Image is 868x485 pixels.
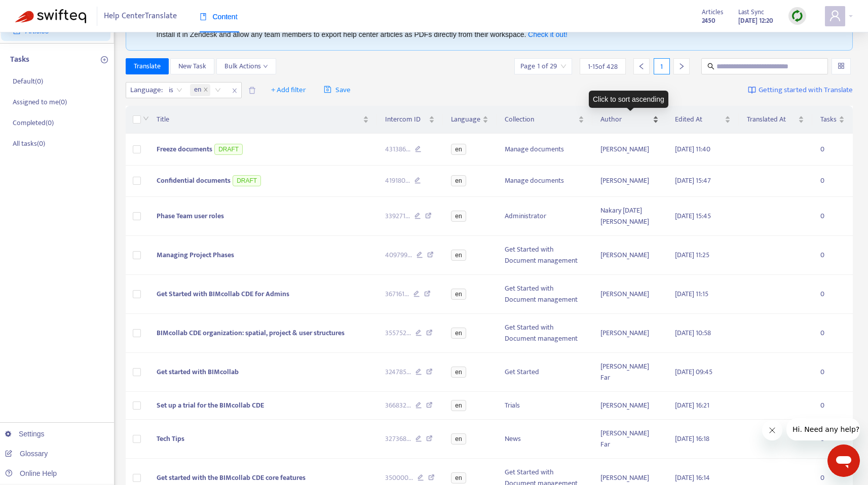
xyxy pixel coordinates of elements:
[762,420,782,440] iframe: Close message
[263,64,268,69] span: down
[812,106,853,134] th: Tasks
[385,367,411,378] span: 324785 ...
[592,236,667,275] td: [PERSON_NAME]
[497,197,592,236] td: Administrator
[157,288,289,300] span: Get Started with BIMcollab CDE for Admins
[443,106,497,134] th: Language
[592,197,667,236] td: Nakary [DATE][PERSON_NAME]
[592,166,667,197] td: [PERSON_NAME]
[178,61,206,72] span: New Task
[13,117,54,128] p: Completed ( 0 )
[385,289,409,300] span: 367161 ...
[451,400,466,411] span: en
[157,327,345,339] span: BIMcollab CDE organization: spatial, project & user structures
[101,56,108,63] span: plus-circle
[385,114,427,125] span: Intercom ID
[385,175,410,186] span: 419180 ...
[497,420,592,459] td: News
[675,433,709,444] span: [DATE] 16:18
[104,7,177,26] span: Help Center Translate
[157,433,184,444] span: Tech Tips
[675,249,709,261] span: [DATE] 11:25
[812,275,853,314] td: 0
[200,13,238,21] span: Content
[827,444,860,477] iframe: Button to launch messaging window
[812,392,853,420] td: 0
[675,175,711,186] span: [DATE] 15:47
[497,134,592,166] td: Manage documents
[812,197,853,236] td: 0
[157,143,212,155] span: Freeze documents
[451,175,466,186] span: en
[592,353,667,392] td: [PERSON_NAME] Far
[385,211,410,222] span: 339271 ...
[812,236,853,275] td: 0
[190,84,210,96] span: en
[675,327,711,339] span: [DATE] 10:58
[13,97,67,107] p: Assigned to me ( 0 )
[200,13,207,20] span: book
[451,472,466,483] span: en
[385,400,411,411] span: 366832 ...
[377,106,443,134] th: Intercom ID
[759,85,853,96] span: Getting started with Translate
[170,58,214,74] button: New Task
[451,114,480,125] span: Language
[385,144,410,155] span: 431386 ...
[228,85,241,97] span: close
[451,289,466,300] span: en
[738,15,773,26] strong: [DATE] 12:20
[497,353,592,392] td: Get Started
[451,433,466,444] span: en
[157,114,360,125] span: Title
[214,144,243,155] span: DRAFT
[812,314,853,353] td: 0
[157,472,306,483] span: Get started with the BIMcollab CDE core features
[592,275,667,314] td: [PERSON_NAME]
[5,450,48,458] a: Glossary
[248,87,256,94] span: delete
[675,472,710,483] span: [DATE] 16:14
[702,15,715,26] strong: 2450
[829,10,841,22] span: user
[497,166,592,197] td: Manage documents
[589,91,668,108] div: Click to sort ascending
[588,61,618,72] span: 1 - 15 of 428
[324,86,331,93] span: save
[203,87,208,93] span: close
[528,30,568,38] a: Check it out!
[169,83,182,98] span: is
[324,84,351,96] span: Save
[157,399,264,411] span: Set up a trial for the BIMcollab CDE
[148,106,376,134] th: Title
[675,366,712,378] span: [DATE] 09:45
[157,249,234,261] span: Managing Project Phases
[812,166,853,197] td: 0
[13,138,45,149] p: All tasks ( 0 )
[638,63,645,70] span: left
[126,58,169,74] button: Translate
[451,144,466,155] span: en
[786,418,860,440] iframe: Message from company
[739,106,812,134] th: Translated At
[263,82,314,98] button: + Add filter
[654,58,670,74] div: 1
[678,63,685,70] span: right
[702,7,723,18] span: Articles
[271,84,306,96] span: + Add filter
[385,433,411,444] span: 327368 ...
[812,134,853,166] td: 0
[707,63,714,70] span: search
[451,328,466,339] span: en
[675,288,708,300] span: [DATE] 11:15
[216,58,276,74] button: Bulk Actionsdown
[592,134,667,166] td: [PERSON_NAME]
[157,175,231,186] span: Confidential documents
[5,430,45,438] a: Settings
[748,82,853,98] a: Getting started with Translate
[675,399,709,411] span: [DATE] 16:21
[748,86,756,94] img: image-link
[13,76,43,87] p: Default ( 0 )
[600,114,651,125] span: Author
